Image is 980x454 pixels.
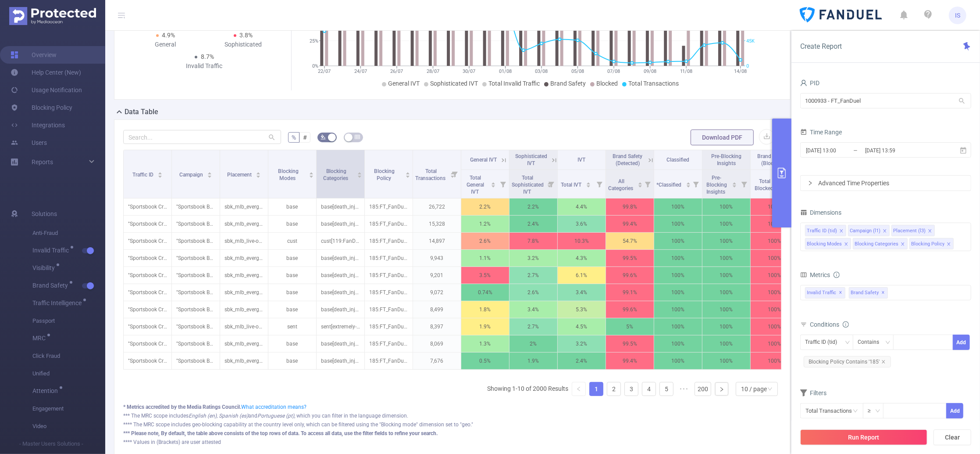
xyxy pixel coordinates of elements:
[850,225,880,237] div: Campaign (l1)
[405,171,410,176] div: Sort
[844,242,848,247] i: icon: close
[535,68,548,74] tspan: 03/08
[172,284,220,301] p: "Sportsbook Beta Testing" [280108]
[690,170,702,198] i: Filter menu
[461,318,509,335] p: 1.9%
[702,284,750,301] p: 100%
[310,38,318,44] tspan: 25%
[659,382,674,396] li: 5
[624,382,638,396] li: 3
[667,157,690,163] span: Classified
[32,400,105,418] span: Engagement
[800,79,820,86] span: PID
[127,40,204,49] div: General
[491,181,496,186] div: Sort
[702,267,750,284] p: 100%
[488,80,540,87] span: Total Invalid Traffic
[227,172,253,178] span: Placement
[32,224,105,242] span: Anti-Fraud
[241,404,306,410] a: What accreditation means?
[461,250,509,267] p: 1.1%
[413,301,461,318] p: 8,499
[268,267,316,284] p: base
[317,250,364,267] p: base[death_injury_military:medium]
[550,80,586,87] span: Brand Safety
[644,68,656,74] tspan: 09/08
[808,180,813,186] i: icon: right
[702,233,750,249] p: 100%
[625,382,638,396] a: 3
[901,242,905,247] i: icon: close
[220,267,268,284] p: sbk_mlb_evergreen-sil-test-prospecting-banner_va_300x250 [9640683]
[576,386,581,392] i: icon: left
[321,134,326,140] i: icon: bg-colors
[732,181,737,184] i: icon: caret-up
[124,233,171,249] p: "Sportsbook Creative Beta" [27356]
[309,171,314,176] div: Sort
[732,181,737,186] div: Sort
[628,80,679,87] span: Total Transactions
[9,7,96,25] img: Protected Media
[571,68,584,74] tspan: 05/08
[946,403,963,418] button: Add
[911,238,944,250] div: Blocking Policy
[586,181,591,184] i: icon: caret-up
[317,198,364,215] p: base[death_injury_military:medium]
[606,216,654,232] p: 99.4%
[413,284,461,301] p: 9,072
[947,242,951,247] i: icon: close
[606,318,654,335] p: 5%
[751,301,798,318] p: 100%
[608,68,620,74] tspan: 07/08
[642,382,656,396] li: 4
[391,68,403,74] tspan: 26/07
[606,267,654,284] p: 99.6%
[491,184,496,187] i: icon: caret-down
[158,174,163,177] i: icon: caret-down
[11,64,81,81] a: Help Center (New)
[124,301,171,318] p: "Sportsbook Creative Beta" [27356]
[32,159,53,166] span: Reports
[32,247,72,253] span: Invalid Traffic
[858,335,885,350] div: Contains
[413,267,461,284] p: 9,201
[268,216,316,232] p: base
[805,335,843,350] div: Traffic ID (tid)
[695,382,711,396] li: 200
[613,153,643,166] span: Brand Safety (Detected)
[800,79,807,86] i: icon: user
[751,267,798,284] p: 100%
[32,300,85,306] span: Traffic Intelligence
[317,284,364,301] p: base[death_injury_military:medium]
[883,229,887,234] i: icon: close
[32,418,105,435] span: Video
[357,171,362,173] i: icon: caret-up
[586,181,591,186] div: Sort
[406,171,410,173] i: icon: caret-up
[702,216,750,232] p: 100%
[220,250,268,267] p: sbk_mlb_evergreen-sil-test-prospecting-banner_oh_300x250 [9640679]
[125,107,158,117] h2: Data Table
[510,233,557,249] p: 7.8%
[172,318,220,335] p: "Sportsbook Beta Testing" [280108]
[746,38,755,44] tspan: 45K
[240,32,253,39] span: 3.8%
[365,216,413,232] p: 185:FT_FanDuel's Blocking Policy
[207,171,212,176] div: Sort
[606,284,654,301] p: 99.1%
[654,216,702,232] p: 100%
[491,181,496,184] i: icon: caret-up
[751,216,798,232] p: 100%
[642,382,656,396] a: 4
[654,198,702,215] p: 100%
[172,233,220,249] p: "Sportsbook Beta Testing" [280108]
[461,267,509,284] p: 3.5%
[510,284,557,301] p: 2.6%
[845,340,850,346] i: icon: down
[309,174,314,177] i: icon: caret-down
[853,238,908,249] li: Blocking Categories
[800,42,842,50] span: Create Report
[220,233,268,249] p: sbk_mlb_live-odds-prospecting-banner_allstate_300x600 [9731985]
[172,335,220,352] p: "Sportsbook Beta Testing" [280108]
[499,68,512,74] tspan: 01/08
